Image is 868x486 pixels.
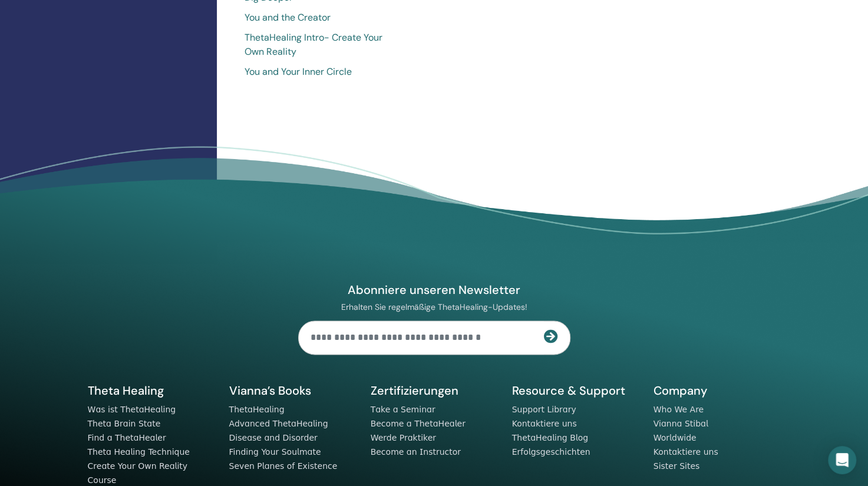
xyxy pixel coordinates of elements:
[88,461,188,485] a: Create Your Own Reality Course
[229,419,328,428] a: Advanced ThetaHealing
[245,65,400,79] a: You and Your Inner Circle
[654,405,704,414] a: Who We Are
[654,419,708,428] a: Vianna Stibal
[371,447,461,457] a: Become an Instructor
[298,302,570,312] p: Erhalten Sie regelmäßige ThetaHealing-Updates!
[828,446,856,474] div: Open Intercom Messenger
[512,383,639,398] h5: Resource & Support
[245,11,400,25] a: You and the Creator
[298,282,570,297] h4: Abonniere unseren Newsletter
[512,405,576,414] a: Support Library
[512,433,588,442] a: ThetaHealing Blog
[654,433,697,442] a: Worldwide
[88,433,166,442] a: Find a ThetaHealer
[512,419,577,428] a: Kontaktiere uns
[371,433,436,442] a: Werde Praktiker
[88,405,176,414] a: Was ist ThetaHealing
[88,419,161,428] a: Theta Brain State
[88,383,215,398] h5: Theta Healing
[229,461,338,471] a: Seven Planes of Existence
[371,383,498,398] h5: Zertifizierungen
[229,405,285,414] a: ThetaHealing
[512,447,590,457] a: Erfolgsgeschichten
[654,447,718,457] a: Kontaktiere uns
[371,419,466,428] a: Become a ThetaHealer
[229,383,357,398] h5: Vianna’s Books
[229,447,321,457] a: Finding Your Soulmate
[371,405,435,414] a: Take a Seminar
[229,433,318,442] a: Disease and Disorder
[654,461,700,471] a: Sister Sites
[654,383,781,398] h5: Company
[88,447,190,457] a: Theta Healing Technique
[245,31,400,59] a: ThetaHealing Intro- Create Your Own Reality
